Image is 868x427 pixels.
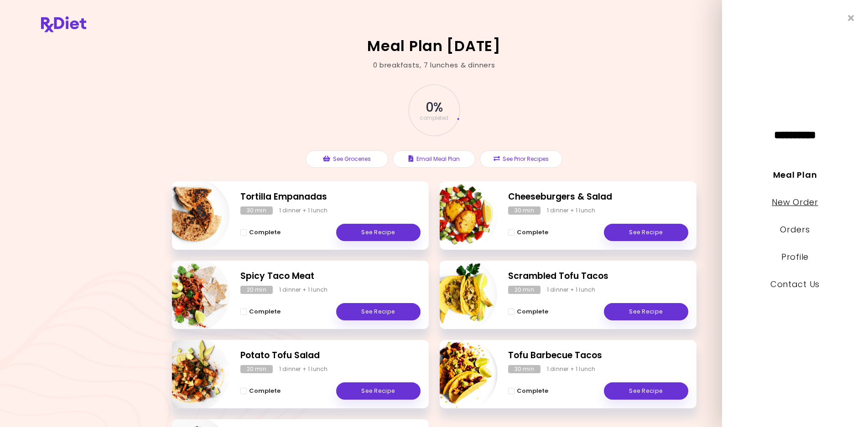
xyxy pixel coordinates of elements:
[773,169,817,180] a: Meal Plan
[508,386,548,396] button: Complete - Tofu Barbecue Tacos
[508,206,541,215] div: 30 min
[420,115,448,121] span: completed
[240,190,421,204] h2: Tortilla Empanadas
[279,286,328,294] div: 1 dinner + 1 lunch
[154,336,230,412] img: Info - Potato Tofu Salad
[367,39,501,53] h2: Meal Plan [DATE]
[547,365,596,373] div: 1 dinner + 1 lunch
[604,382,688,400] a: See Recipe - Tofu Barbecue Tacos
[508,270,688,283] h2: Scrambled Tofu Tacos
[480,150,562,168] button: See Prior Recipes
[41,16,86,32] img: RxDiet
[508,306,548,317] button: Complete - Scrambled Tofu Tacos
[240,365,273,373] div: 20 min
[240,386,281,396] button: Complete - Potato Tofu Salad
[154,178,230,253] img: Info - Tortilla Empanadas
[604,303,688,320] a: See Recipe - Scrambled Tofu Tacos
[517,229,548,236] span: Complete
[240,206,273,215] div: 30 min
[279,365,328,373] div: 1 dinner + 1 lunch
[154,257,230,333] img: Info - Spicy Taco Meat
[249,308,281,315] span: Complete
[508,190,688,204] h2: Cheeseburgers & Salad
[249,387,281,395] span: Complete
[508,227,548,238] button: Complete - Cheeseburgers & Salad
[249,229,281,236] span: Complete
[508,349,688,362] h2: Tofu Barbecue Tacos
[240,270,421,283] h2: Spicy Taco Meat
[781,251,809,262] a: Profile
[508,365,541,373] div: 30 min
[848,14,854,22] i: Close
[770,278,820,290] a: Contact Us
[373,60,495,71] div: 0 breakfasts , 7 lunches & dinners
[336,224,421,241] a: See Recipe - Tortilla Empanadas
[422,257,498,333] img: Info - Scrambled Tofu Tacos
[240,306,281,317] button: Complete - Spicy Taco Meat
[517,387,548,395] span: Complete
[336,303,421,320] a: See Recipe - Spicy Taco Meat
[547,206,596,215] div: 1 dinner + 1 lunch
[422,336,498,412] img: Info - Tofu Barbecue Tacos
[306,150,388,168] button: See Groceries
[240,227,281,238] button: Complete - Tortilla Empanadas
[517,308,548,315] span: Complete
[604,224,688,241] a: See Recipe - Cheeseburgers & Salad
[422,178,498,253] img: Info - Cheeseburgers & Salad
[772,196,818,208] a: New Order
[547,286,596,294] div: 1 dinner + 1 lunch
[780,224,810,235] a: Orders
[426,100,442,115] span: 0 %
[393,150,475,168] button: Email Meal Plan
[336,382,421,400] a: See Recipe - Potato Tofu Salad
[508,286,541,294] div: 20 min
[279,206,328,215] div: 1 dinner + 1 lunch
[240,349,421,362] h2: Potato Tofu Salad
[240,286,273,294] div: 20 min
